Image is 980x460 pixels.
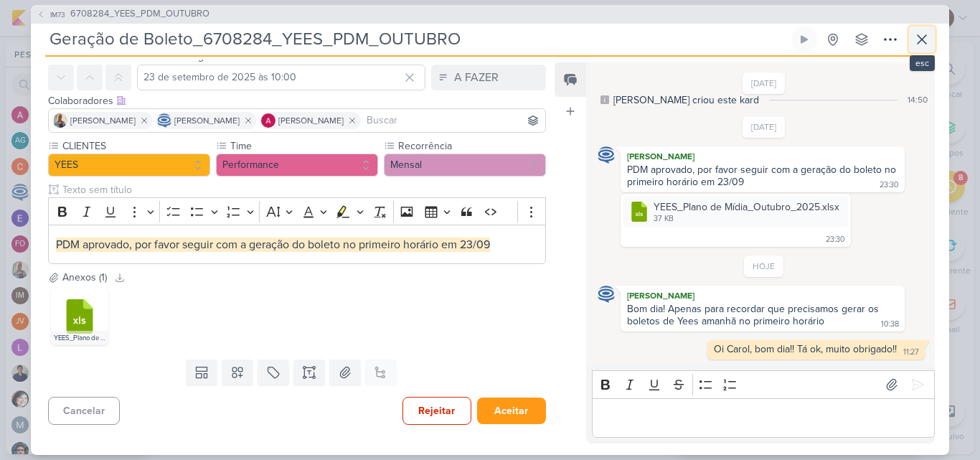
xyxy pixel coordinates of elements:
img: Iara Santos [53,113,67,128]
div: esc [910,55,935,71]
button: Cancelar [48,397,120,425]
span: [PERSON_NAME] [278,114,344,127]
div: YEES_Plano de Mídia_Outubro_2025 (1).xlsx [51,331,108,345]
div: Oi Carol, bom dia!! Tá ok, muito obrigado!! [714,343,897,355]
label: Status [431,50,458,62]
input: Buscar [364,112,542,129]
div: YEES_Plano de Mídia_Outubro_2025.xlsx [623,197,848,227]
button: A FAZER [431,65,546,90]
div: A FAZER [454,69,499,86]
img: Caroline Traven De Andrade [157,113,171,128]
button: YEES [48,154,210,177]
button: Rejeitar [402,397,471,425]
img: Caroline Traven De Andrade [598,286,615,303]
div: 10:38 [881,319,899,330]
label: Data de Entrega [137,50,209,62]
button: Mensal [384,154,546,177]
div: Bom dia! Apenas para recordar que precisamos gerar os boletos de Yees amanhã no primeiro horário [627,303,882,327]
label: Recorrência [397,139,546,154]
div: Anexos (1) [62,270,107,285]
label: Time [229,139,378,154]
div: Ligar relógio [798,34,810,45]
div: Colaboradores [48,93,546,108]
div: [PERSON_NAME] [623,149,902,164]
div: Editor editing area: main [592,398,935,438]
div: [PERSON_NAME] criou este kard [613,93,759,108]
div: [PERSON_NAME] [623,288,902,303]
div: 23:30 [826,234,845,245]
input: Texto sem título [60,182,546,197]
div: Editor toolbar [48,197,546,225]
div: PDM aprovado, por favor seguir com a geração do boleto no primeiro horário em 23/09 [627,164,899,188]
span: [PERSON_NAME] [70,114,136,127]
label: Prioridade [48,50,93,62]
input: Kard Sem Título [45,27,788,52]
img: Alessandra Gomes [261,113,275,128]
input: Select a date [137,65,425,90]
div: Editor toolbar [592,370,935,398]
div: 14:50 [908,93,928,106]
button: Performance [216,154,378,177]
div: 37 KB [654,213,839,225]
img: Caroline Traven De Andrade [598,146,615,164]
button: Aceitar [477,398,546,424]
span: [PERSON_NAME] [174,114,240,127]
div: Editor editing area: main [48,225,546,264]
label: CLIENTES [61,139,210,154]
span: PDM aprovado, por favor seguir com a geração do boleto no primeiro horário em 23/09 [56,238,490,252]
div: YEES_Plano de Mídia_Outubro_2025.xlsx [654,200,839,215]
div: 11:27 [903,347,919,358]
div: 23:30 [880,179,899,191]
